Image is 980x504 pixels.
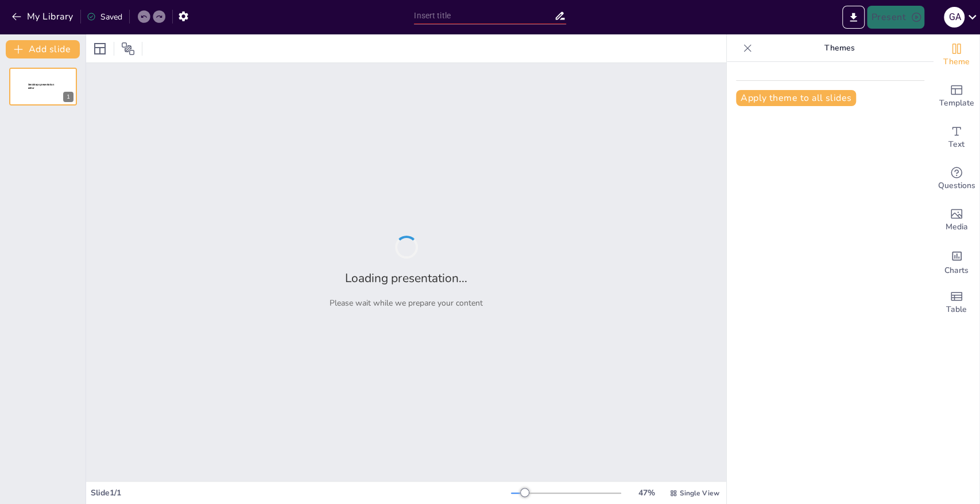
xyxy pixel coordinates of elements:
input: Insert title [414,7,554,24]
p: Please wait while we prepare your content [330,298,483,308]
span: Text [948,138,964,151]
span: Position [121,42,135,56]
span: Charts [944,264,969,277]
button: Apply theme to all slides [736,90,856,106]
button: Present [867,6,924,29]
div: 47 % [633,487,660,498]
div: Get real-time input from your audience [933,158,979,200]
span: Table [946,303,967,316]
span: Media [946,221,968,233]
h2: Loading presentation... [345,270,467,286]
button: G A [944,6,964,29]
button: My Library [9,7,78,26]
div: Slide 1 / 1 [91,487,511,498]
div: Add a table [933,282,979,323]
button: Add slide [6,40,80,58]
div: Add charts and graphs [933,241,979,282]
div: 1 [63,92,73,102]
div: Change the overall theme [933,34,979,76]
span: Template [939,97,974,110]
div: 1 [9,68,77,106]
span: Single View [680,489,719,498]
div: Add ready made slides [933,76,979,117]
span: Sendsteps presentation editor [28,83,54,89]
span: Theme [943,56,970,68]
div: Saved [87,11,122,22]
span: Questions [938,179,975,192]
div: Add images, graphics, shapes or video [933,200,979,241]
div: G A [944,7,964,28]
div: Layout [91,40,109,58]
div: Add text boxes [933,117,979,158]
button: Export to PowerPoint [842,6,865,29]
p: Themes [757,34,922,62]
